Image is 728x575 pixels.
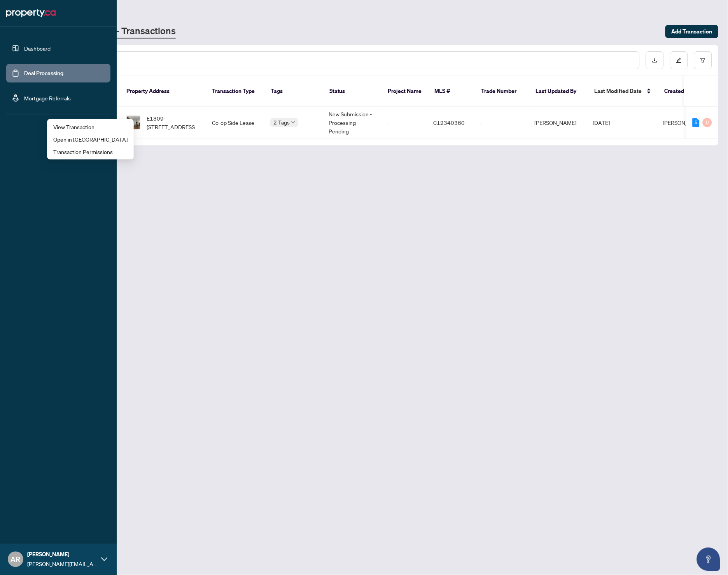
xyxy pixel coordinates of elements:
td: - [381,107,427,139]
a: Mortgage Referrals [24,95,71,102]
th: Last Modified Date [588,76,658,107]
th: Property Address [120,76,206,107]
th: Tags [264,76,323,107]
span: Add Transaction [672,25,712,38]
td: - [474,107,528,139]
span: download [652,58,658,63]
th: Trade Number [475,76,530,107]
a: Deal Processing [24,70,63,77]
span: [PERSON_NAME] [27,550,97,559]
button: Open asap [697,548,720,571]
a: Dashboard [24,45,51,52]
span: [PERSON_NAME][EMAIL_ADDRESS][DOMAIN_NAME] [27,560,97,568]
span: [PERSON_NAME] [663,119,705,126]
span: Last Modified Date [595,87,642,95]
span: View Transaction [53,123,128,131]
span: filter [700,58,706,63]
th: Transaction Type [206,76,264,107]
img: thumbnail-img [127,116,140,129]
th: Project Name [382,76,429,107]
button: Add Transaction [665,25,719,38]
span: down [291,121,295,124]
span: [DATE] [593,119,610,126]
div: 5 [693,118,700,127]
td: [PERSON_NAME] [528,107,587,139]
div: 0 [703,118,712,127]
span: edit [676,58,682,63]
button: download [646,51,664,69]
img: logo [6,7,56,19]
td: New Submission - Processing Pending [322,107,381,139]
button: filter [694,51,712,69]
span: Transaction Permissions [53,147,128,156]
span: 2 Tags [273,118,290,127]
span: C12340360 [434,119,465,126]
span: AR [11,554,21,565]
span: Open in [GEOGRAPHIC_DATA] [53,135,128,144]
th: Created By [658,76,705,107]
th: Status [323,76,382,107]
td: Co-op Side Lease [206,107,264,139]
span: E1309-[STREET_ADDRESS][PERSON_NAME] [147,114,199,131]
button: edit [670,51,688,69]
th: Last Updated By [530,76,588,107]
th: MLS # [429,76,475,107]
